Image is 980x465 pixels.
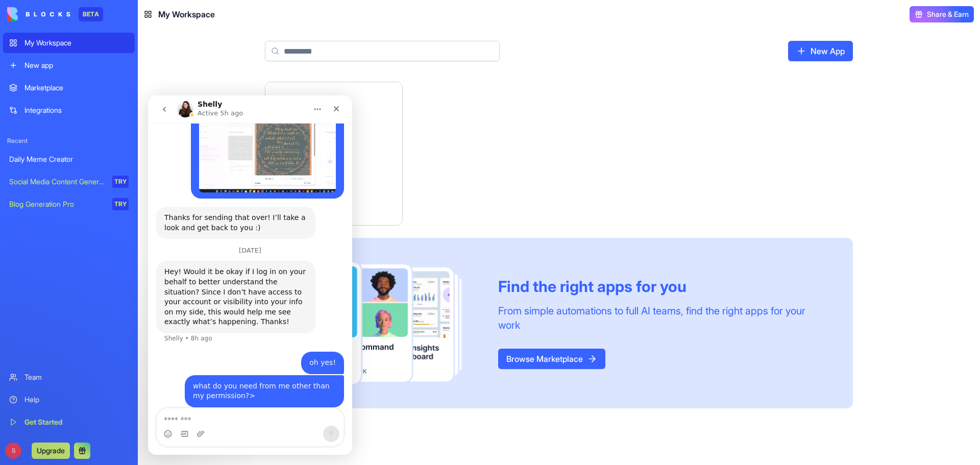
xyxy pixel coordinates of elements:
[32,445,70,455] a: Upgrade
[3,412,135,432] a: Get Started
[7,7,103,21] a: BETA
[265,262,482,384] img: Frame_181_egmpey.png
[175,330,191,347] button: Send a message…
[161,262,188,273] div: oh yes!
[112,176,129,188] div: TRY
[112,198,129,210] div: TRY
[7,7,70,21] img: logo
[3,367,135,387] a: Team
[3,78,135,98] a: Marketplace
[24,60,129,70] div: New app
[158,8,215,20] span: My Workspace
[910,6,974,22] button: Share & Earn
[9,313,195,330] textarea: Message…
[79,7,103,21] div: BETA
[24,417,129,427] div: Get Started
[3,137,135,145] span: Recent
[16,334,24,342] button: Emoji picker
[3,389,135,410] a: Help
[24,38,129,48] div: My Workspace
[3,194,135,214] a: Blog Generation ProTRY
[9,199,105,209] div: Blog Generation Pro
[48,334,57,342] button: Upload attachment
[148,95,352,455] iframe: Intercom live chat
[45,286,188,306] div: what do you need from me other than my permission?>
[32,334,40,342] button: Gif picker
[24,83,129,93] div: Marketplace
[3,100,135,120] a: Integrations
[24,395,129,405] div: Help
[788,41,853,61] a: New App
[37,280,196,312] div: what do you need from me other than my permission?>
[5,443,21,459] span: S
[927,9,969,19] span: Share & Earn
[24,372,129,382] div: Team
[265,82,403,226] a: Daily Meme CreatorSsegalsmail
[498,349,605,369] a: Browse Marketplace
[498,277,828,296] div: Find the right apps for you
[9,177,105,187] div: Social Media Content Generator
[24,105,129,115] div: Integrations
[3,55,135,76] a: New app
[9,154,129,164] div: Daily Meme Creator
[3,33,135,53] a: My Workspace
[3,149,135,169] a: Daily Meme Creator
[8,280,196,324] div: segalsmail says…
[498,304,828,332] div: From simple automations to full AI teams, find the right apps for your work
[32,443,70,459] button: Upgrade
[3,172,135,192] a: Social Media Content GeneratorTRY
[153,256,196,279] div: oh yes!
